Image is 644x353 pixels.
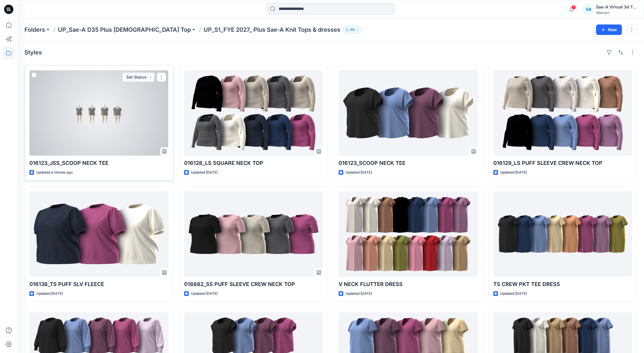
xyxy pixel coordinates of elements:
a: UP_Sae-A D35 Plus [DEMOGRAPHIC_DATA] Top [58,26,191,34]
p: V NECK FLUTTER DRESS [339,280,478,288]
p: 016138_TS PUFF SLV FLEECE [29,280,168,288]
span: 1 [571,5,576,10]
p: 49 [350,27,355,33]
a: 016128_LS SQUARE NECK TOP [184,70,323,156]
h4: Styles [24,49,42,56]
p: Updated [DATE] [500,170,527,176]
a: 016129_LS PUFF SLEEVE CREW NECK TOP [493,70,632,156]
p: Updated [DATE] [346,291,372,297]
a: Folders [24,26,45,34]
a: V NECK FLUTTER DRESS [339,191,478,277]
p: Updated [DATE] [191,170,218,176]
p: UP_S1_FYE 2027_ Plus Sae-A Knit Tops & dresses [204,26,340,34]
a: TS CREW PKT TEE DRESS [493,191,632,277]
button: 49 [343,26,362,34]
p: Updated [DATE] [500,291,527,297]
a: 016123_SCOOP NECK TEE [339,70,478,156]
div: SA [583,4,594,15]
div: Sae-A Virtual 3d Team [596,3,637,10]
p: Updated [DATE] [346,170,372,176]
p: 016123_SCOOP NECK TEE [339,159,478,167]
a: 016138_TS PUFF SLV FLEECE [29,191,168,277]
div: Walmart [596,10,637,15]
p: Updated [DATE] [191,291,218,297]
p: 016128_LS SQUARE NECK TOP [184,159,323,167]
a: 016123_JSS_SCOOP NECK TEE [29,70,168,156]
p: Updated a minute ago [36,170,73,176]
p: 016129_LS PUFF SLEEVE CREW NECK TOP [493,159,632,167]
p: TS CREW PKT TEE DRESS [493,280,632,288]
a: 018882_SS PUFF SLEEVE CREW NECK TOP [184,191,323,277]
p: 016123_JSS_SCOOP NECK TEE [29,159,168,167]
p: 018882_SS PUFF SLEEVE CREW NECK TOP [184,280,323,288]
p: Updated [DATE] [36,291,63,297]
button: New [596,24,622,35]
